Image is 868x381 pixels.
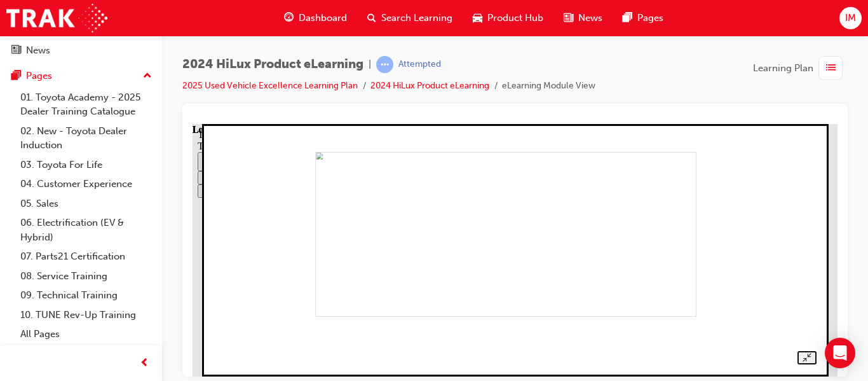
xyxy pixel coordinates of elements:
span: list-icon [826,60,836,76]
a: 05. Sales [15,194,157,214]
span: 2024 HiLux Product eLearning [182,57,363,72]
a: 2025 Used Vehicle Excellence Learning Plan [182,80,358,91]
span: up-icon [143,68,152,85]
a: search-iconSearch Learning [357,5,463,31]
div: Open Intercom Messenger [825,338,855,368]
a: car-iconProduct Hub [463,5,553,31]
a: 03. Toyota For Life [15,155,157,175]
span: pages-icon [11,71,21,82]
a: 06. Electrification (EV & Hybrid) [15,213,157,247]
span: news-icon [564,10,573,26]
span: pages-icon [623,10,632,26]
span: | [369,57,371,72]
a: guage-iconDashboard [274,5,357,31]
a: 04. Customer Experience [15,174,157,194]
button: Learning Plan [753,56,848,80]
span: IM [845,11,856,25]
a: 10. TUNE Rev-Up Training [15,305,157,325]
span: Learning Plan [753,61,813,76]
a: 2024 HiLux Product eLearning [370,80,489,91]
span: news-icon [11,45,21,57]
a: news-iconNews [553,5,613,31]
span: prev-icon [140,356,149,371]
button: Pages [5,64,157,88]
button: IM [839,7,862,29]
a: pages-iconPages [613,5,674,31]
a: All Pages [15,324,157,344]
button: Unzoom image [605,227,623,240]
span: Dashboard [299,11,347,25]
span: learningRecordVerb_ATTEMPT-icon [376,56,393,73]
a: 01. Toyota Academy - 2025 Dealer Training Catalogue [15,88,157,121]
span: Search Learning [381,11,452,25]
div: Attempted [398,59,441,71]
span: Product Hub [487,11,543,25]
a: 07. Parts21 Certification [15,247,157,267]
span: search-icon [367,10,376,26]
span: News [578,11,602,25]
span: car-icon [473,10,482,26]
span: guage-icon [284,10,294,26]
a: 09. Technical Training [15,286,157,305]
a: 08. Service Training [15,267,157,286]
a: 02. New - Toyota Dealer Induction [15,121,157,155]
div: Pages [26,69,52,83]
img: Trak [6,4,107,32]
li: eLearning Module View [502,79,595,94]
a: News [5,39,157,62]
div: News [26,43,50,58]
span: Pages [637,11,663,25]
